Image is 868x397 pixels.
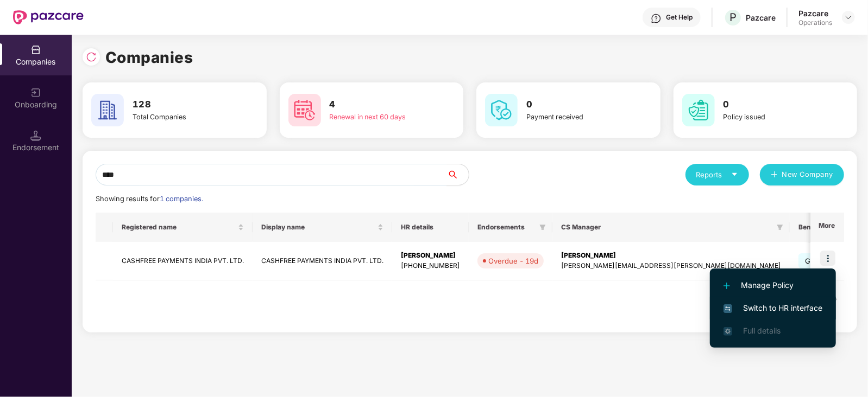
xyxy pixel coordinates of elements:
[790,213,852,242] th: Benefits
[330,98,423,112] h3: 4
[261,223,375,232] span: Display name
[724,304,732,313] img: svg+xml;base64,PHN2ZyB4bWxucz0iaHR0cDovL3d3dy53My5vcmcvMjAwMC9zdmciIHdpZHRoPSIxNiIgaGVpZ2h0PSIxNi...
[696,169,738,180] div: Reports
[401,261,460,271] div: [PHONE_NUMBER]
[526,98,620,112] h3: 0
[777,224,783,230] span: filter
[30,87,41,98] img: svg+xml;base64,PHN2ZyB3aWR0aD0iMjAiIGhlaWdodD0iMjAiIHZpZXdCb3g9IjAgMCAyMCAyMCIgZmlsbD0ibm9uZSIgeG...
[724,327,732,336] img: svg+xml;base64,PHN2ZyB4bWxucz0iaHR0cDovL3d3dy53My5vcmcvMjAwMC9zdmciIHdpZHRoPSIxNi4zNjMiIGhlaWdodD...
[561,261,781,271] div: [PERSON_NAME][EMAIL_ADDRESS][PERSON_NAME][DOMAIN_NAME]
[810,213,844,242] th: More
[401,251,460,261] div: [PERSON_NAME]
[666,13,693,22] div: Get Help
[798,8,832,18] div: Pazcare
[330,112,423,123] div: Renewal in next 60 days
[392,213,469,242] th: HR details
[724,98,817,112] h3: 0
[724,279,822,291] span: Manage Policy
[30,130,41,141] img: svg+xml;base64,PHN2ZyB3aWR0aD0iMTQuNSIgaGVpZ2h0PSIxNC41IiB2aWV3Qm94PSIwIDAgMTYgMTYiIGZpbGw9Im5vbm...
[731,171,738,178] span: caret-down
[13,10,84,24] img: New Pazcare Logo
[105,46,193,69] h1: Companies
[30,44,41,55] img: svg+xml;base64,PHN2ZyBpZD0iQ29tcGFuaWVzIiB4bWxucz0iaHR0cDovL3d3dy53My5vcmcvMjAwMC9zdmciIHdpZHRoPS...
[729,11,737,24] span: P
[488,255,538,266] div: Overdue - 19d
[122,223,236,232] span: Registered name
[253,242,392,280] td: CASHFREE PAYMENTS INDIA PVT. LTD.
[96,195,203,203] span: Showing results for
[775,221,785,234] span: filter
[133,98,226,112] h3: 128
[86,52,97,62] img: svg+xml;base64,PHN2ZyBpZD0iUmVsb2FkLTMyeDMyIiB4bWxucz0iaHR0cDovL3d3dy53My5vcmcvMjAwMC9zdmciIHdpZH...
[113,213,253,242] th: Registered name
[771,171,778,180] span: plus
[746,12,776,23] div: Pazcare
[682,94,715,126] img: svg+xml;base64,PHN2ZyB4bWxucz0iaHR0cDovL3d3dy53My5vcmcvMjAwMC9zdmciIHdpZHRoPSI2MCIgaGVpZ2h0PSI2MC...
[724,283,730,289] img: svg+xml;base64,PHN2ZyB4bWxucz0iaHR0cDovL3d3dy53My5vcmcvMjAwMC9zdmciIHdpZHRoPSIxMi4yMDEiIGhlaWdodD...
[446,170,469,179] span: search
[485,94,518,126] img: svg+xml;base64,PHN2ZyB4bWxucz0iaHR0cDovL3d3dy53My5vcmcvMjAwMC9zdmciIHdpZHRoPSI2MCIgaGVpZ2h0PSI2MC...
[724,302,822,314] span: Switch to HR interface
[288,94,321,126] img: svg+xml;base64,PHN2ZyB4bWxucz0iaHR0cDovL3d3dy53My5vcmcvMjAwMC9zdmciIHdpZHRoPSI2MCIgaGVpZ2h0PSI2MC...
[561,223,772,232] span: CS Manager
[539,224,546,230] span: filter
[477,223,535,232] span: Endorsements
[160,195,203,203] span: 1 companies.
[743,326,781,335] span: Full details
[91,94,124,126] img: svg+xml;base64,PHN2ZyB4bWxucz0iaHR0cDovL3d3dy53My5vcmcvMjAwMC9zdmciIHdpZHRoPSI2MCIgaGVpZ2h0PSI2MC...
[844,13,853,22] img: svg+xml;base64,PHN2ZyBpZD0iRHJvcGRvd24tMzJ4MzIiIHhtbG5zPSJodHRwOi8vd3d3LnczLm9yZy8yMDAwL3N2ZyIgd2...
[798,18,832,27] div: Operations
[446,164,469,185] button: search
[820,251,835,266] img: icon
[113,242,253,280] td: CASHFREE PAYMENTS INDIA PVT. LTD.
[651,13,662,24] img: svg+xml;base64,PHN2ZyBpZD0iSGVscC0zMngzMiIgeG1sbnM9Imh0dHA6Ly93d3cudzMub3JnLzIwMDAvc3ZnIiB3aWR0aD...
[253,213,392,242] th: Display name
[724,112,817,123] div: Policy issued
[782,169,834,180] span: New Company
[537,221,548,234] span: filter
[760,164,844,185] button: plusNew Company
[133,112,226,123] div: Total Companies
[526,112,620,123] div: Payment received
[561,251,781,261] div: [PERSON_NAME]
